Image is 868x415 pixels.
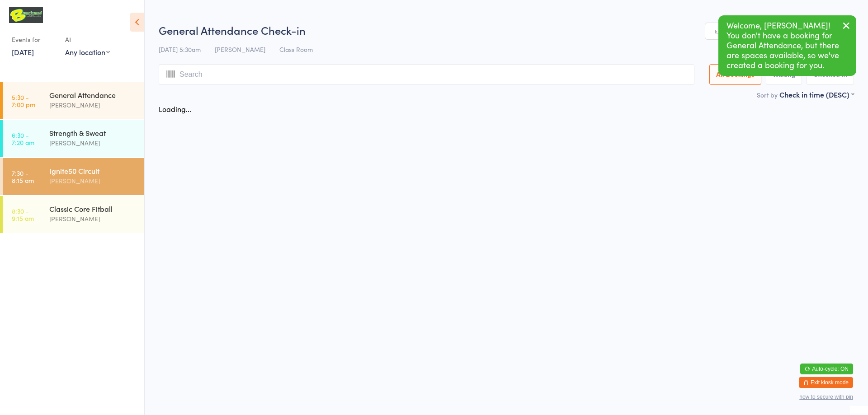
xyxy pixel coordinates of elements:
label: Sort by [757,90,778,99]
button: how to secure with pin [799,394,853,400]
div: [PERSON_NAME] [49,138,137,148]
div: Welcome, [PERSON_NAME]! You don't have a booking for General Attendance, but there are spaces ava... [718,15,856,76]
div: [PERSON_NAME] [49,100,137,110]
div: Loading... [159,104,191,114]
time: 5:30 - 7:00 pm [12,93,35,108]
a: [DATE] [12,47,34,57]
div: Check in time (DESC) [779,89,854,99]
div: General Attendance [49,90,137,100]
time: 8:30 - 9:15 am [12,207,34,222]
a: 8:30 -9:15 amClassic Core Fitball[PERSON_NAME] [3,196,144,233]
div: Strength & Sweat [49,128,137,138]
a: 6:30 -7:20 amStrength & Sweat[PERSON_NAME] [3,120,144,157]
button: All Bookings [709,64,762,85]
button: Auto-cycle: ON [800,364,853,374]
button: Exit kiosk mode [799,377,853,388]
time: 6:30 - 7:20 am [12,131,34,146]
a: 7:30 -8:15 amIgnite50 Circuit[PERSON_NAME] [3,158,144,195]
time: 7:30 - 8:15 am [12,169,34,184]
div: Classic Core Fitball [49,204,137,214]
img: B Transformed Gym [9,7,43,23]
h2: General Attendance Check-in [159,23,854,37]
div: Ignite50 Circuit [49,166,137,176]
span: Class Room [279,45,313,54]
span: [DATE] 5:30am [159,45,201,54]
div: Events for [12,32,56,47]
div: Any location [65,47,110,57]
div: At [65,32,110,47]
div: [PERSON_NAME] [49,214,137,224]
a: 5:30 -7:00 pmGeneral Attendance[PERSON_NAME] [3,82,144,119]
span: [PERSON_NAME] [215,45,265,54]
input: Search [159,64,694,85]
div: [PERSON_NAME] [49,176,137,186]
